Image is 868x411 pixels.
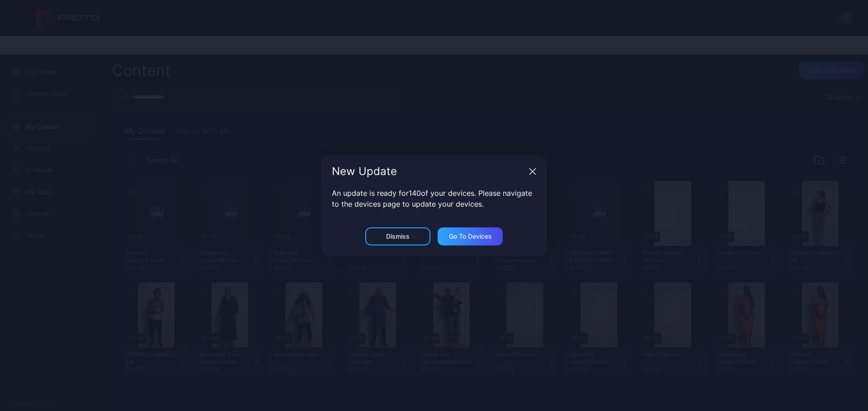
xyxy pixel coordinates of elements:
[438,227,503,245] button: Go to devices
[386,233,410,240] div: Dismiss
[332,188,536,209] p: An update is ready for 140 of your devices. Please navigate to the devices page to update your de...
[332,166,525,177] div: New Update
[449,233,492,240] div: Go to devices
[365,227,430,245] button: Dismiss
